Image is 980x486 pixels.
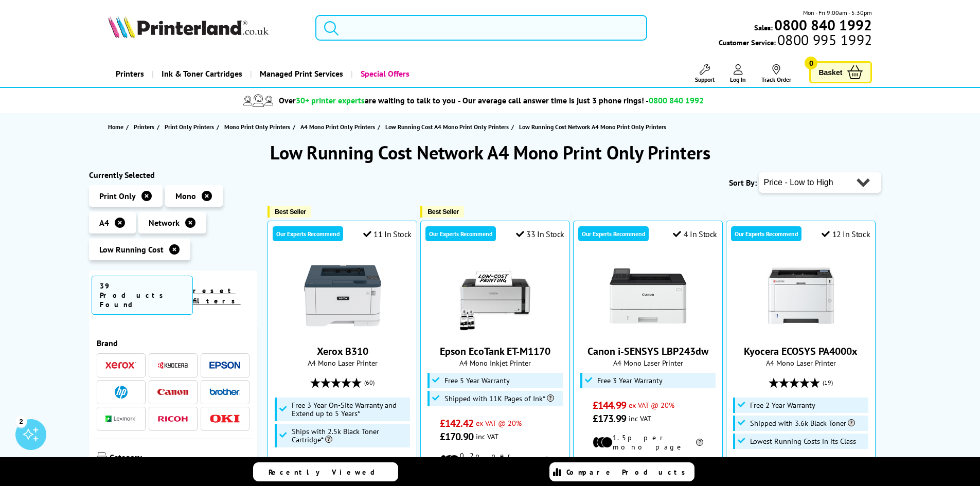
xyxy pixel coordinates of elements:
a: Canon i-SENSYS LBP243dw [587,345,708,358]
a: Epson EcoTank ET-M1170 [457,326,534,336]
a: Ricoh [157,412,188,425]
span: Sales: [754,23,773,32]
span: Brand [97,338,250,348]
span: Mono Print Only Printers [224,121,290,132]
span: A4 Mono Laser Printer [273,358,412,368]
img: Ricoh [157,416,188,422]
img: Kyocera [157,362,188,369]
span: A4 [99,218,109,228]
a: Special Offers [351,61,417,87]
span: Print Only [99,191,136,201]
span: £142.42 [440,417,473,430]
a: Kyocera ECOSYS PA4000x [744,345,858,358]
a: reset filters [193,286,241,305]
a: Recently Viewed [253,462,398,481]
span: 0800 995 1992 [776,35,872,45]
div: 12 In Stock [822,229,870,239]
h1: Low Running Cost Network A4 Mono Print Only Printers [89,140,892,165]
span: Free 3 Year On-Site Warranty and Extend up to 5 Years* [292,401,408,418]
b: 0800 840 1992 [774,15,872,34]
a: Xerox B310 [317,345,368,358]
span: ex VAT @ 20% [629,400,674,410]
span: 0 [805,57,817,69]
span: Free 5 Year Warranty [444,376,510,385]
img: HP [115,386,128,399]
img: Epson [209,362,240,369]
span: Free 3 Year Warranty [597,376,663,385]
button: Best Seller [420,206,464,218]
a: Xerox B310 [304,326,381,336]
a: A4 Mono Print Only Printers [300,121,378,132]
div: 11 In Stock [363,229,412,239]
span: Ink & Toner Cartridges [162,61,242,87]
a: Managed Print Services [250,61,351,87]
span: Mono [175,191,196,201]
span: Support [695,76,715,83]
a: Print Only Printers [165,121,217,132]
a: Epson [209,359,240,372]
div: Our Experts Recommend [425,226,496,241]
a: Log In [730,64,746,83]
span: Category [110,452,250,464]
span: - Our average call answer time is just 3 phone rings! - [458,95,704,105]
img: OKI [209,415,240,423]
span: Basket [818,65,842,79]
a: HP [105,386,136,399]
a: Mono Print Only Printers [224,121,293,132]
span: Over are waiting to talk to you [279,95,456,105]
a: Home [108,121,126,132]
span: A4 Mono Print Only Printers [300,121,375,132]
a: Kyocera [157,359,188,372]
button: Best Seller [268,206,311,218]
a: Printers [108,61,152,87]
span: Best Seller [427,208,459,215]
span: inc VAT [476,431,498,441]
span: Lowest Running Costs in its Class [750,437,856,445]
span: (19) [823,373,833,392]
span: ex VAT @ 20% [476,418,522,428]
div: 2 [15,416,27,427]
a: Track Order [761,64,791,83]
span: Customer Service: [719,35,872,47]
div: 4 In Stock [673,229,717,239]
span: A4 Mono Laser Printer [579,358,717,368]
span: Printers [134,121,154,132]
img: Canon [157,389,188,395]
a: Canon i-SENSYS LBP243dw [610,326,687,336]
span: A4 Mono Laser Printer [732,358,870,368]
span: Network [149,218,180,228]
a: Brother [209,386,240,399]
a: Xerox [105,359,136,372]
a: Support [695,64,715,83]
span: Low Running Cost [99,244,164,255]
a: OKI [209,412,240,425]
img: Canon i-SENSYS LBP243dw [610,257,687,334]
span: Print Only Printers [165,121,214,132]
span: inc VAT [629,413,651,423]
span: £173.99 [593,412,626,425]
span: Shipped with 3.6k Black Toner [750,419,855,427]
a: Basket 0 [809,61,872,83]
span: Compare Products [566,467,691,477]
a: Lexmark [105,412,136,425]
div: Our Experts Recommend [273,226,343,241]
a: 0800 840 1992 [773,20,872,30]
li: 0.2p per mono page [440,451,550,470]
a: Epson EcoTank ET-M1170 [440,345,550,358]
img: Printerland Logo [108,15,269,38]
span: Sort By: [729,177,757,188]
img: Xerox [105,362,136,369]
span: (60) [364,373,375,392]
span: 39 Products Found [92,276,193,315]
div: Currently Selected [89,170,258,180]
a: Compare Products [549,462,694,481]
img: Epson EcoTank ET-M1170 [457,257,534,334]
span: Shipped with 11K Pages of Ink* [444,394,554,403]
a: Ink & Toner Cartridges [152,61,250,87]
a: Printers [134,121,157,132]
span: £144.99 [593,399,626,412]
span: Mon - Fri 9:00am - 5:30pm [803,8,872,17]
a: Low Running Cost A4 Mono Print Only Printers [385,121,511,132]
a: Kyocera ECOSYS PA4000x [762,326,840,336]
span: Log In [730,76,746,83]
